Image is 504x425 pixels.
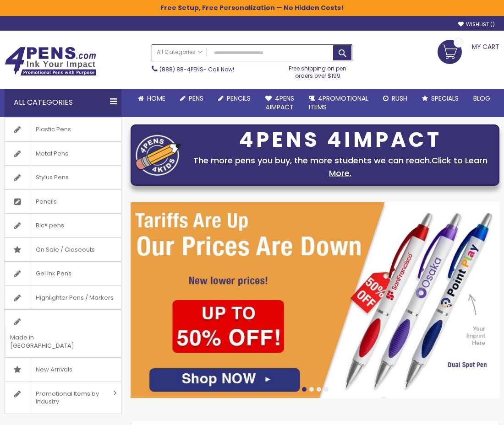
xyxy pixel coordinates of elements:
[258,89,301,117] a: 4Pens4impact
[31,118,76,141] span: Plastic Pens
[131,202,499,398] img: /cheap-promotional-products.html
[31,214,69,237] span: Bic® pens
[31,238,99,262] span: On Sale / Closeouts
[189,94,203,103] span: Pens
[5,89,121,116] div: All Categories
[5,190,121,214] a: Pencils
[31,286,118,310] span: Highlighter Pens / Markers
[227,94,251,103] span: Pencils
[31,358,77,382] span: New Arrivals
[211,89,258,108] a: Pencils
[5,382,121,414] a: Promotional Items by Industry
[5,286,121,310] a: Highlighter Pens / Markers
[159,65,234,73] span: - Call Now!
[5,214,121,237] a: Bic® pens
[309,94,368,112] span: 4PROMOTIONAL ITEMS
[31,166,73,189] span: Stylus Pens
[466,89,498,108] a: Blog
[301,89,376,117] a: 4PROMOTIONALITEMS
[157,48,203,56] span: All Categories
[5,166,121,189] a: Stylus Pens
[265,94,294,112] span: 4Pens 4impact
[31,190,61,214] span: Pencils
[152,45,207,60] a: All Categories
[147,94,165,103] span: Home
[5,238,121,262] a: On Sale / Closeouts
[131,89,173,108] a: Home
[473,94,490,103] span: Blog
[136,134,181,176] img: four_pen_logo.png
[415,89,466,108] a: Specials
[159,65,203,73] a: (888) 88-4PENS
[5,142,121,166] a: Metal Pens
[376,89,415,108] a: Rush
[5,358,121,382] a: New Arrivals
[458,21,495,28] a: Wishlist
[431,94,459,103] span: Specials
[31,262,76,285] span: Gel Ink Pens
[5,310,121,357] a: Made in [GEOGRAPHIC_DATA]
[392,94,407,103] span: Rush
[5,326,98,357] span: Made in [GEOGRAPHIC_DATA]
[31,382,110,414] span: Promotional Items by Industry
[186,130,494,150] div: 4PENS 4IMPACT
[31,142,73,166] span: Metal Pens
[173,89,211,108] a: Pens
[283,61,352,80] div: Free shipping on pen orders over $199
[5,118,121,141] a: Plastic Pens
[186,154,494,180] div: The more pens you buy, the more students we can reach.
[5,262,121,285] a: Gel Ink Pens
[5,47,96,76] img: 4Pens Custom Pens and Promotional Products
